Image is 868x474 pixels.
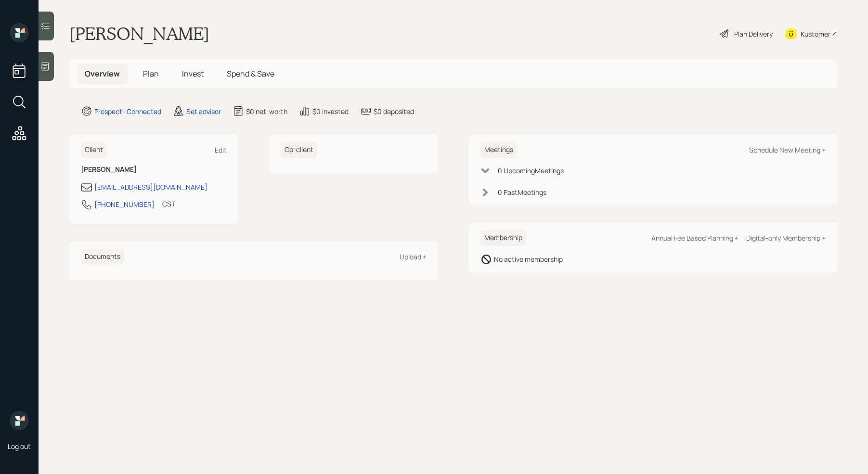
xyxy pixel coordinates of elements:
[81,249,124,265] h6: Documents
[8,442,31,451] div: Log out
[94,182,207,192] div: [EMAIL_ADDRESS][DOMAIN_NAME]
[749,145,826,154] div: Schedule New Meeting +
[312,106,349,116] div: $0 invested
[85,68,120,79] span: Overview
[281,142,317,158] h6: Co-client
[143,68,159,79] span: Plan
[162,199,175,209] div: CST
[186,106,221,116] div: Set advisor
[81,142,107,158] h6: Client
[227,68,274,79] span: Spend & Save
[94,199,155,209] div: [PHONE_NUMBER]
[246,106,287,116] div: $0 net-worth
[498,187,546,197] div: 0 Past Meeting s
[801,29,830,39] div: Kustomer
[498,166,564,176] div: 0 Upcoming Meeting s
[182,68,204,79] span: Invest
[81,166,227,174] h6: [PERSON_NAME]
[10,411,29,430] img: retirable_logo.png
[400,252,427,261] div: Upload +
[374,106,414,116] div: $0 deposited
[215,145,227,154] div: Edit
[480,142,517,158] h6: Meetings
[734,29,773,39] div: Plan Delivery
[746,233,826,243] div: Digital-only Membership +
[94,106,161,116] div: Prospect · Connected
[480,230,526,246] h6: Membership
[651,233,738,243] div: Annual Fee Based Planning +
[69,23,209,44] h1: [PERSON_NAME]
[494,254,563,264] div: No active membership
